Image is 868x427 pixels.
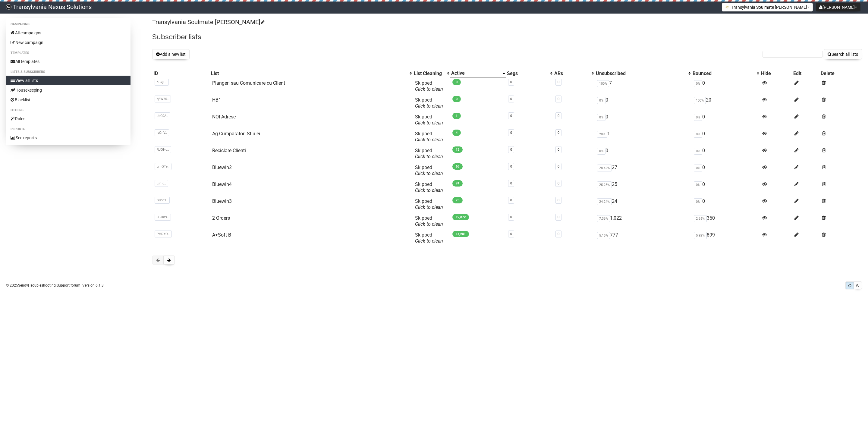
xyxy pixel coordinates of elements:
[415,131,443,143] span: Skipped
[212,215,230,221] a: 2 Orders
[510,97,512,101] a: 0
[155,96,171,102] span: q8W75..
[691,95,760,111] td: 20
[510,232,512,236] a: 0
[597,148,605,155] span: 0%
[6,85,131,95] a: Housekeeping
[510,165,512,168] a: 0
[506,69,553,78] th: Segs: No sort applied, activate to apply an ascending sort
[212,97,221,103] a: HB1
[792,69,819,78] th: Edit: No sort applied, sorting is disabled
[452,96,461,102] span: 0
[510,215,512,219] a: 0
[597,215,610,222] span: 7.36%
[29,283,56,287] a: Troubleshooting
[691,179,760,196] td: 0
[558,215,559,219] a: 0
[57,283,80,287] a: Support forum
[415,114,443,126] span: Skipped
[415,165,443,176] span: Skipped
[155,129,169,136] span: iyQnV..
[18,283,28,287] a: Sendy
[597,165,612,171] span: 28.42%
[452,197,463,203] span: 75
[595,179,691,196] td: 25
[558,80,559,84] a: 0
[210,69,413,78] th: List: No sort applied, activate to apply an ascending sort
[597,97,605,104] span: 0%
[212,148,246,153] a: Reciclare Clienti
[691,162,760,179] td: 0
[595,69,691,78] th: Unsubscribed: No sort applied, activate to apply an ascending sort
[725,5,730,9] img: 1.png
[595,111,691,128] td: 0
[691,213,760,230] td: 350
[510,148,512,152] a: 0
[212,114,236,120] a: NOI Adrese
[595,145,691,162] td: 0
[152,32,862,42] h2: Subscriber lists
[760,69,792,78] th: Hide: No sort applied, sorting is disabled
[6,21,131,28] li: Campaigns
[452,130,461,136] span: 4
[6,68,131,76] li: Lists & subscribers
[212,165,232,170] a: Bluewin2
[415,80,443,92] span: Skipped
[6,57,131,66] a: All templates
[595,78,691,95] td: 7
[6,133,131,143] a: See reports
[415,97,443,109] span: Skipped
[413,69,450,78] th: List Cleaning: No sort applied, activate to apply an ascending sort
[694,232,707,239] span: 5.92%
[694,97,706,104] span: 100%
[152,49,190,59] button: Add a new list
[415,221,443,227] a: Click to clean
[212,80,285,86] a: Plangeri sau Comunicare cu Client
[595,95,691,111] td: 0
[415,120,443,126] a: Click to clean
[558,165,559,168] a: 0
[152,18,264,26] a: Transylvania Soulmate [PERSON_NAME]
[510,80,512,84] a: 0
[414,71,444,77] div: List Cleaning
[691,196,760,213] td: 0
[595,230,691,246] td: 777
[558,97,559,101] a: 0
[415,86,443,92] a: Click to clean
[212,131,262,137] a: Ag Cumparatori Stiu eu
[694,181,702,188] span: 0%
[6,282,104,289] p: © 2025 | | | Version 6.1.3
[153,71,208,77] div: ID
[597,198,612,205] span: 24.24%
[415,181,443,193] span: Skipped
[6,107,131,114] li: Others
[6,28,131,38] a: All campaigns
[211,71,407,77] div: List
[691,69,760,78] th: Bounced: No sort applied, activate to apply an ascending sort
[597,181,612,188] span: 25.25%
[558,148,559,152] a: 0
[452,79,461,85] span: 0
[694,80,702,87] span: 0%
[595,213,691,230] td: 1,022
[415,204,443,210] a: Click to clean
[597,114,605,121] span: 0%
[510,114,512,118] a: 0
[558,131,559,135] a: 0
[558,114,559,118] a: 0
[6,76,131,85] a: View all lists
[415,232,443,244] span: Skipped
[821,71,861,77] div: Delete
[553,69,595,78] th: ARs: No sort applied, activate to apply an ascending sort
[691,78,760,95] td: 0
[452,231,469,237] span: 14,281
[694,131,702,138] span: 0%
[596,71,685,77] div: Unsubscribed
[155,197,170,204] span: G0prC..
[452,163,463,170] span: 68
[694,114,702,121] span: 0%
[597,80,609,87] span: 100%
[152,69,209,78] th: ID: No sort applied, sorting is disabled
[693,71,754,77] div: Bounced
[691,128,760,145] td: 0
